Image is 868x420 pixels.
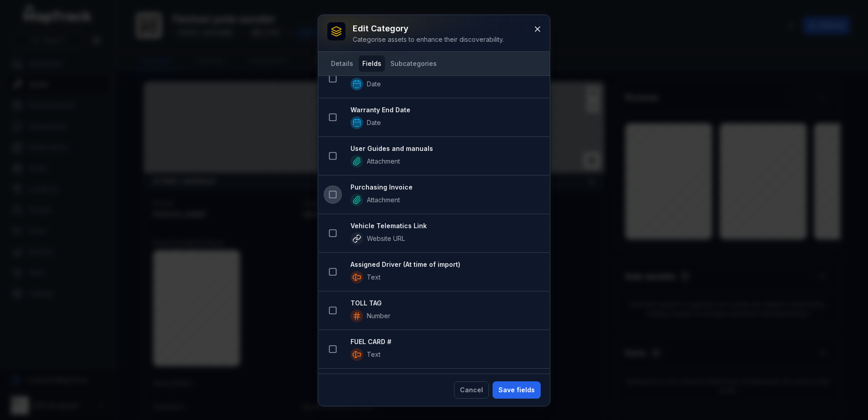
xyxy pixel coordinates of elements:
[367,350,380,359] span: Text
[454,381,489,399] button: Cancel
[327,55,357,72] button: Details
[367,311,390,320] span: Number
[367,118,381,127] span: Date
[350,183,542,192] strong: Purchasing Invoice
[359,55,385,72] button: Fields
[387,55,440,72] button: Subcategories
[350,299,542,308] strong: TOLL TAG
[350,337,542,346] strong: FUEL CARD #
[493,381,541,399] button: Save fields
[367,195,400,205] span: Attachment
[350,144,542,153] strong: User Guides and manuals
[353,35,504,44] div: Categorise assets to enhance their discoverability.
[353,22,504,35] h3: Edit category
[367,80,381,89] span: Date
[367,234,405,243] span: Website URL
[350,221,542,230] strong: Vehicle Telematics Link
[367,157,400,166] span: Attachment
[350,260,542,269] strong: Assigned Driver (At time of import)
[367,273,380,282] span: Text
[350,105,542,115] strong: Warranty End Date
